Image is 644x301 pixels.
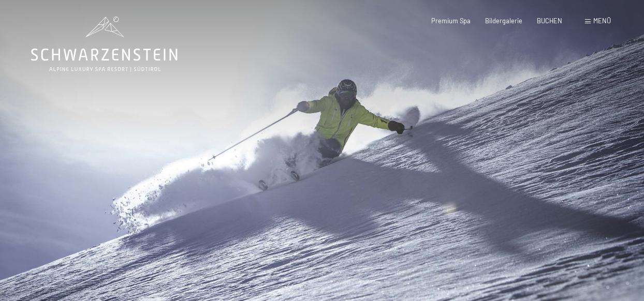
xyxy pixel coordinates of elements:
[537,17,562,25] a: BUCHEN
[431,17,471,25] a: Premium Spa
[485,17,522,25] a: Bildergalerie
[593,17,611,25] span: Menü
